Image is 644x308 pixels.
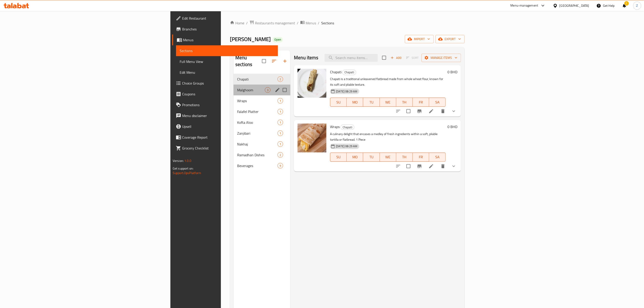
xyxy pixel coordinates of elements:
[172,143,278,154] a: Grocery Checklist
[277,76,283,82] div: items
[396,153,413,162] button: TH
[451,108,456,114] svg: Show Choices
[363,98,380,107] button: TU
[325,54,378,62] input: search
[278,99,283,103] span: 1
[180,59,274,64] span: Full Menu View
[182,113,274,118] span: Menu disclaimer
[348,99,361,106] span: MO
[172,110,278,121] a: Menu disclaimer
[278,110,283,114] span: 1
[435,35,465,43] button: export
[413,98,429,107] button: FR
[180,48,274,53] span: Sections
[176,45,278,56] a: Sections
[405,35,434,43] button: import
[278,142,283,146] span: 1
[265,88,270,92] span: 3
[173,170,201,176] a: Support.OpsPlatform
[182,91,274,97] span: Coupons
[237,131,277,136] span: Zanjibari
[237,76,277,82] span: Chapati
[176,56,278,67] a: Full Menu View
[636,3,638,8] span: Z
[404,106,413,116] span: Select to update
[180,70,274,75] span: Edit Menu
[330,69,341,75] span: Chapati
[237,141,277,147] span: Nakhaj
[341,125,354,130] span: Chapati
[393,106,404,117] button: sort-choices
[172,99,278,110] a: Promotions
[414,106,425,117] button: Branch-specific-item
[306,20,316,26] span: Menus
[172,34,278,45] a: Menus
[408,36,430,42] span: import
[234,74,290,85] div: Chapati2
[389,54,403,61] span: Add item
[278,120,283,125] span: 1
[393,161,404,172] button: sort-choices
[172,132,278,143] a: Coverage Report
[277,109,283,114] div: items
[182,135,274,140] span: Coverage Report
[347,98,363,107] button: MO
[182,145,274,151] span: Grocery Checklist
[438,106,448,117] button: delete
[429,98,446,107] button: SA
[277,152,283,158] div: items
[382,99,394,106] span: WE
[431,99,444,106] span: SA
[294,54,319,61] h2: Menu items
[265,87,270,93] div: items
[413,153,429,162] button: FR
[379,53,389,62] span: Select section
[172,89,278,99] a: Coupons
[277,163,283,168] div: items
[237,120,277,125] span: Kofta Aloo
[439,36,461,42] span: export
[330,131,446,143] p: A culinary delight that encases a medley of fresh ingredients within a soft, pliable tortilla or ...
[237,98,277,103] span: Wraps
[415,154,427,160] span: FR
[298,69,326,98] img: Chapati
[425,55,457,61] span: Manage items
[380,98,396,107] button: WE
[237,152,277,158] span: Ramadhan Dishes
[277,98,283,103] div: items
[182,26,274,32] span: Branches
[183,37,274,43] span: Menus
[172,13,278,24] a: Edit Restaurant
[237,109,277,114] span: Falafel Platter
[278,164,283,168] span: 9
[365,154,378,160] span: TU
[332,99,345,106] span: SU
[390,55,402,60] span: Add
[334,89,359,94] span: [DATE] 08:29 AM
[234,128,290,139] div: Zanjibari1
[300,20,316,26] a: Menus
[398,154,411,160] span: TH
[396,98,413,107] button: TH
[389,54,403,61] button: Add
[234,85,290,95] div: Malghoom3edit
[277,141,283,147] div: items
[184,158,191,164] span: 1.0.0
[234,117,290,128] div: Kofta Aloo1
[429,163,434,169] a: Edit menu item
[422,54,461,62] button: Manage items
[234,139,290,149] div: Nakhaj1
[298,124,326,152] img: Wraps
[404,161,413,171] span: Select to update
[382,154,394,160] span: WE
[230,20,465,26] nav: breadcrumb
[438,161,448,172] button: delete
[278,77,283,81] span: 2
[278,131,283,136] span: 1
[448,161,459,172] button: show more
[380,153,396,162] button: WE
